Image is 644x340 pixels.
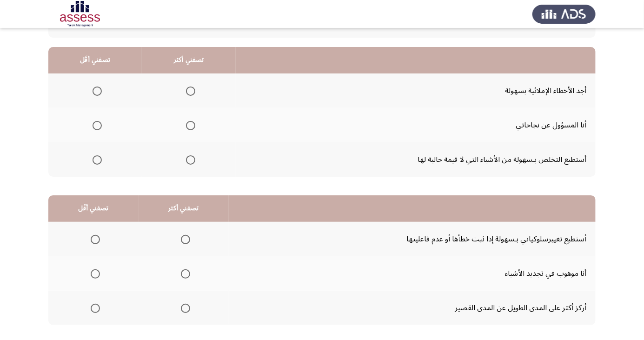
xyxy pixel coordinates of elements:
img: Assessment logo of Development Assessment R1 (EN/AR) [48,1,112,27]
td: أستطيع تغييرسلوكياتي بـسهولة إذا ثبت خطأها أو عدم فاعليتها [229,222,596,256]
th: تصفني أقَل [48,195,139,222]
td: أنا المسؤول عن نجاحاتي [236,108,596,142]
mat-radio-group: Select an option [87,266,100,281]
mat-radio-group: Select an option [89,83,102,99]
mat-radio-group: Select an option [89,117,102,133]
img: Assess Talent Management logo [532,1,596,27]
mat-radio-group: Select an option [182,152,195,167]
mat-radio-group: Select an option [177,266,190,281]
mat-radio-group: Select an option [182,117,195,133]
mat-radio-group: Select an option [89,152,102,167]
td: أركز أكثر على المدى الطويل عن المدى القصير [229,291,596,325]
td: أجد الأخطاء الإملائية بسهولة [236,73,596,108]
mat-radio-group: Select an option [182,83,195,99]
mat-radio-group: Select an option [177,231,190,247]
th: تصفني أقَل [48,47,142,73]
mat-radio-group: Select an option [177,300,190,316]
th: تصفني أكثر [142,47,236,73]
td: أنا موهوب في تجديد الأشياء [229,256,596,291]
th: تصفني أكثر [139,195,229,222]
td: أستطيع التخلص بـسهولة من الأشياء التي لا قيمة حالية لها [236,142,596,177]
mat-radio-group: Select an option [87,231,100,247]
mat-radio-group: Select an option [87,300,100,316]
